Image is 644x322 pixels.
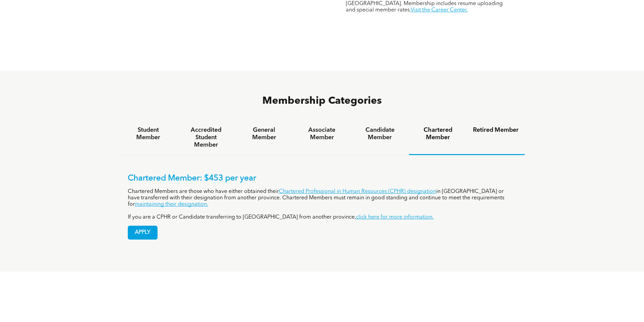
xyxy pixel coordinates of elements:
[128,174,517,183] p: Chartered Member: $453 per year
[128,226,157,239] span: APPLY
[279,189,436,194] a: Chartered Professional in Human Resources (CPHR) designation
[411,7,468,13] a: Visit the Career Center.
[473,126,519,134] h4: Retired Member
[299,126,345,141] h4: Associate Member
[262,96,382,106] span: Membership Categories
[241,126,287,141] h4: General Member
[415,126,461,141] h4: Chartered Member
[135,202,208,207] a: maintaining their designation.
[183,126,229,149] h4: Accredited Student Member
[357,126,403,141] h4: Candidate Member
[356,215,434,220] a: click here for more information.
[125,126,171,141] h4: Student Member
[128,189,517,208] p: Chartered Members are those who have either obtained their in [GEOGRAPHIC_DATA] or have transferr...
[128,214,517,221] p: If you are a CPHR or Candidate transferring to [GEOGRAPHIC_DATA] from another province,
[128,226,158,240] a: APPLY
